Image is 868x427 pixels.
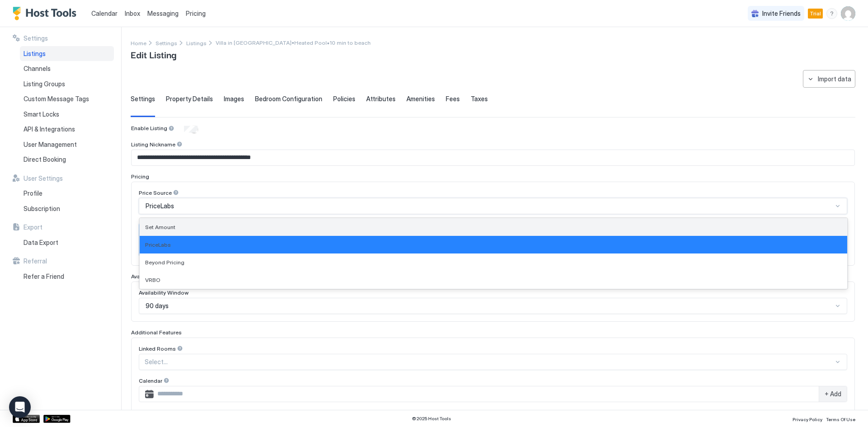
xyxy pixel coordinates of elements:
span: Listing Nickname [131,141,175,148]
span: Linked Rooms [139,345,176,352]
div: Import data [818,74,851,84]
span: Policies [333,95,355,103]
span: Settings [131,95,155,103]
a: API & Integrations [20,122,114,137]
span: Invite Friends [762,9,801,18]
span: Terms Of Use [826,417,855,422]
a: Settings [156,38,177,47]
span: PriceLabs [145,241,171,248]
div: Breadcrumb [131,38,146,47]
span: 90 days [146,302,169,310]
span: User Management [24,141,77,149]
a: Privacy Policy [793,414,822,423]
span: API & Integrations [24,125,75,133]
div: Open Intercom Messenger [9,396,31,418]
input: Input Field [132,150,854,165]
span: Property Details [166,95,213,103]
span: Listing Groups [24,80,65,88]
a: Terms Of Use [826,414,855,423]
span: Subscription [24,205,60,213]
span: Settings [24,34,48,42]
span: Calendar [139,377,162,384]
button: Import data [803,70,855,88]
span: Direct Booking [24,155,66,164]
span: Taxes [471,95,488,103]
a: Home [131,38,146,47]
span: Bedroom Configuration [255,95,322,103]
span: Settings [156,40,177,47]
div: Breadcrumb [156,38,177,47]
span: Beyond Pricing [145,259,184,266]
a: App Store [13,415,40,423]
a: Data Export [20,235,114,250]
a: Messaging [147,9,179,18]
span: Pricing [131,173,149,180]
a: Channels [20,61,114,76]
span: VRBO [145,277,160,283]
span: Smart Locks [24,110,59,118]
span: Home [131,40,146,47]
a: Calendar [91,9,118,18]
a: Listings [20,46,114,61]
span: User Settings [24,174,63,183]
a: User Management [20,137,114,152]
span: Inbox [125,9,140,17]
span: Custom Message Tags [24,95,89,103]
a: Custom Message Tags [20,91,114,107]
span: Messaging [147,9,179,17]
span: + Add [825,390,841,398]
span: PriceLabs [146,202,174,210]
div: Breadcrumb [186,38,207,47]
a: Direct Booking [20,152,114,167]
div: menu [826,8,837,19]
span: Profile [24,189,42,197]
span: Availability [131,273,158,280]
span: Pricing [186,9,206,18]
a: Subscription [20,201,114,216]
span: Export [24,223,42,231]
span: Referral [24,257,47,265]
span: Edit Listing [131,47,176,61]
span: Attributes [366,95,396,103]
span: Availability Window [139,289,189,296]
a: Host Tools Logo [13,7,80,20]
a: Listings [186,38,207,47]
span: Images [224,95,244,103]
a: Refer a Friend [20,269,114,284]
span: Refer a Friend [24,272,64,281]
a: Google Play Store [43,415,71,423]
span: Calendar [91,9,118,17]
span: Fees [446,95,460,103]
span: Set Amount [145,224,175,230]
span: Privacy Policy [793,417,822,422]
span: Listings [24,50,46,58]
span: Price Source [139,189,172,196]
span: Listings [186,40,207,47]
input: Input Field [154,386,819,402]
span: Trial [810,9,821,18]
div: User profile [841,6,855,21]
a: Profile [20,186,114,201]
a: Smart Locks [20,107,114,122]
span: Amenities [406,95,435,103]
span: Export Calendar [139,409,180,416]
span: Channels [24,65,51,73]
a: Listing Groups [20,76,114,92]
a: Inbox [125,9,140,18]
span: Enable Listing [131,125,167,131]
span: Data Export [24,239,58,247]
span: Breadcrumb [216,39,371,46]
span: Additional Features [131,329,182,336]
span: © 2025 Host Tools [412,416,451,422]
